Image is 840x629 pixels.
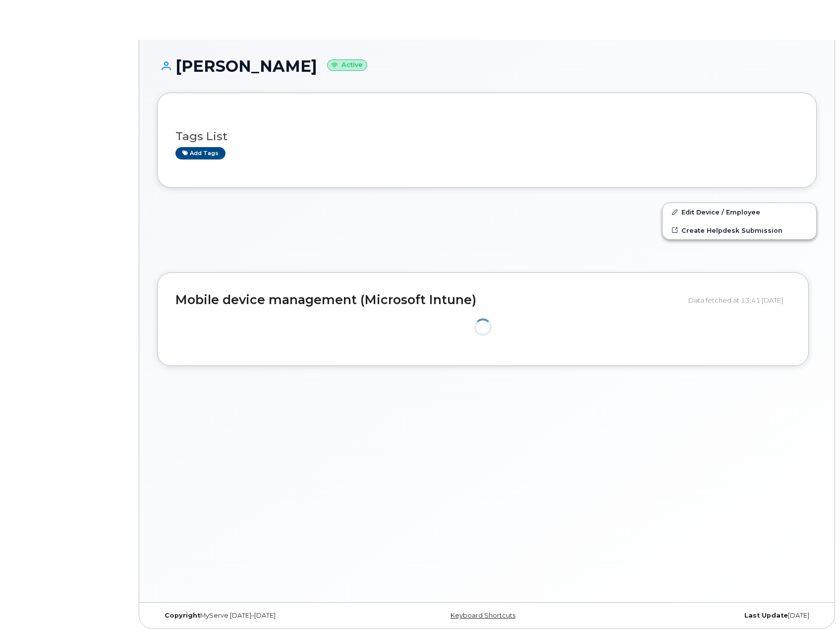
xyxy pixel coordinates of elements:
[663,221,816,239] a: Create Helpdesk Submission
[165,612,200,619] strong: Copyright
[327,59,367,71] small: Active
[663,203,816,221] a: Edit Device / Employee
[450,612,515,619] a: Keyboard Shortcuts
[157,612,377,620] div: MyServe [DATE]–[DATE]
[597,612,817,620] div: [DATE]
[157,57,817,75] h1: [PERSON_NAME]
[175,147,225,159] a: Add tags
[688,291,790,310] div: Data fetched at 13:41 [DATE]
[175,293,681,307] h2: Mobile device management (Microsoft Intune)
[744,612,788,619] strong: Last Update
[175,130,798,143] h3: Tags List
